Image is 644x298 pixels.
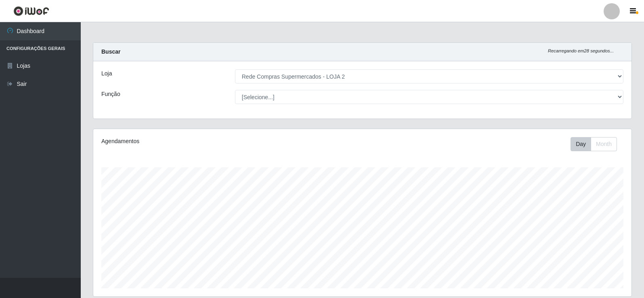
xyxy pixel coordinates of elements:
[591,137,617,151] button: Month
[571,137,623,151] div: Toolbar with button groups
[101,48,120,55] strong: Buscar
[101,69,112,78] label: Loja
[101,90,120,98] label: Função
[13,6,49,16] img: CoreUI Logo
[571,137,617,151] div: First group
[548,48,614,53] i: Recarregando em 28 segundos...
[101,137,312,146] div: Agendamentos
[571,137,591,151] button: Day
